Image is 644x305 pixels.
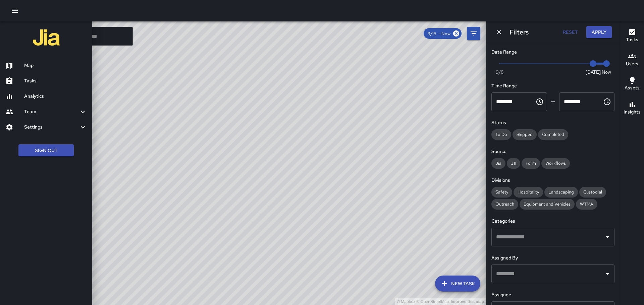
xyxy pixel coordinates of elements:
[491,189,512,195] span: Safety
[507,160,520,166] span: 311
[626,60,638,68] h6: Users
[514,189,543,195] span: Hospitality
[559,26,581,39] button: Reset
[24,93,87,100] h6: Analytics
[24,108,79,116] h6: Team
[24,77,87,85] h6: Tasks
[491,49,614,56] h6: Date Range
[24,124,79,131] h6: Settings
[496,69,503,75] span: 9/8
[544,189,578,195] span: Landscaping
[513,132,537,137] span: Skipped
[626,36,638,44] h6: Tasks
[602,69,611,75] span: Now
[520,201,575,207] span: Equipment and Vehicles
[541,160,570,166] span: Workflows
[600,95,614,108] button: Choose time, selected time is 11:59 PM
[491,201,518,207] span: Outreach
[491,132,511,137] span: To Do
[491,148,614,155] h6: Source
[586,26,612,39] button: Apply
[491,119,614,127] h6: Status
[33,24,60,51] img: jia-logo
[435,276,480,292] button: New Task
[522,160,540,166] span: Form
[603,232,612,242] button: Open
[491,82,614,90] h6: Time Range
[538,132,568,137] span: Completed
[625,84,640,92] h6: Assets
[24,62,87,69] h6: Map
[579,189,606,195] span: Custodial
[586,69,601,75] span: [DATE]
[491,160,505,166] span: Jia
[491,177,614,184] h6: Divisions
[491,218,614,225] h6: Categories
[624,108,641,116] h6: Insights
[509,27,529,37] h6: Filters
[491,291,614,299] h6: Assignee
[533,95,546,108] button: Choose time, selected time is 12:00 AM
[576,201,597,207] span: WTMA
[491,254,614,262] h6: Assigned By
[18,144,74,157] button: Sign Out
[603,269,612,279] button: Open
[494,27,504,37] button: Dismiss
